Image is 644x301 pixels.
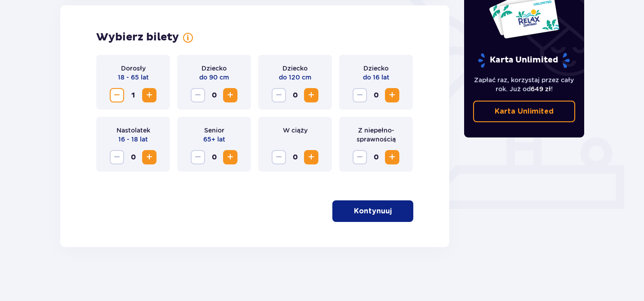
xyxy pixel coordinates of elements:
p: Dziecko [363,64,389,73]
button: Kontynuuj [332,200,413,222]
p: Senior [204,126,224,135]
p: do 120 cm [279,73,311,82]
button: Zwiększ [385,88,399,102]
h2: Wybierz bilety [96,31,179,44]
p: W ciąży [283,126,308,135]
p: Karta Unlimited [495,106,554,116]
button: Zwiększ [385,150,399,164]
button: Zmniejsz [353,88,367,102]
p: Nastolatek [116,126,150,135]
p: Dorosły [121,64,146,73]
p: Kontynuuj [354,206,392,216]
button: Zwiększ [304,88,318,102]
p: 16 - 18 lat [118,135,148,144]
button: Zmniejsz [191,88,205,102]
span: 0 [369,150,383,164]
p: Zapłać raz, korzystaj przez cały rok. Już od ! [473,75,576,93]
button: Zwiększ [223,150,237,164]
p: Dziecko [282,64,308,73]
button: Zwiększ [142,88,157,102]
button: Zwiększ [142,150,157,164]
button: Zmniejsz [353,150,367,164]
p: 65+ lat [203,135,225,144]
span: 0 [207,150,221,164]
p: Karta Unlimited [477,53,571,68]
span: 1 [126,88,140,102]
button: Zmniejsz [191,150,205,164]
button: Zmniejsz [110,88,124,102]
button: Zwiększ [223,88,237,102]
p: Dziecko [201,64,227,73]
p: 18 - 65 lat [118,73,149,82]
span: 649 zł [531,85,551,93]
span: 0 [288,88,302,102]
button: Zmniejsz [110,150,124,164]
span: 0 [126,150,140,164]
span: 0 [207,88,221,102]
button: Zwiększ [304,150,318,164]
p: Z niepełno­sprawnością [346,126,406,144]
p: do 90 cm [199,73,229,82]
span: 0 [288,150,302,164]
button: Zmniejsz [272,150,286,164]
button: Zmniejsz [272,88,286,102]
a: Karta Unlimited [473,101,576,122]
p: do 16 lat [363,73,389,82]
span: 0 [369,88,383,102]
